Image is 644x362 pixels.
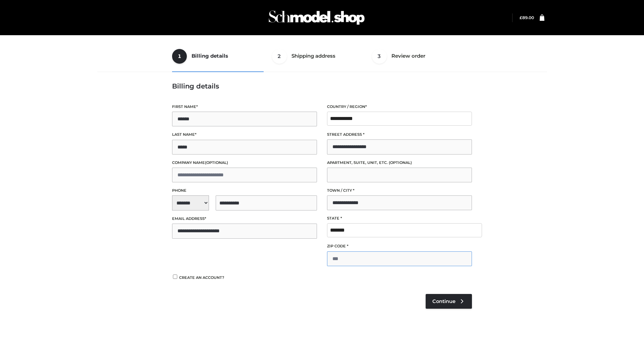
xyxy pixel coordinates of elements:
bdi: 89.00 [520,15,534,20]
span: £ [520,15,522,20]
label: Town / City [327,187,472,194]
a: £89.00 [520,15,534,20]
h3: Billing details [172,82,472,90]
label: State [327,215,472,222]
label: Company name [172,160,317,166]
span: Create an account? [179,275,224,280]
label: ZIP Code [327,243,472,249]
label: Apartment, suite, unit, etc. [327,160,472,166]
img: Schmodel Admin 964 [266,4,367,31]
label: Country / Region [327,104,472,110]
span: (optional) [205,160,228,165]
a: Continue [426,294,472,309]
label: First name [172,104,317,110]
input: Create an account? [172,275,178,279]
label: Phone [172,187,317,194]
label: Last name [172,131,317,138]
label: Email address [172,216,317,222]
span: Continue [432,298,455,304]
span: (optional) [389,160,412,165]
label: Street address [327,131,472,138]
